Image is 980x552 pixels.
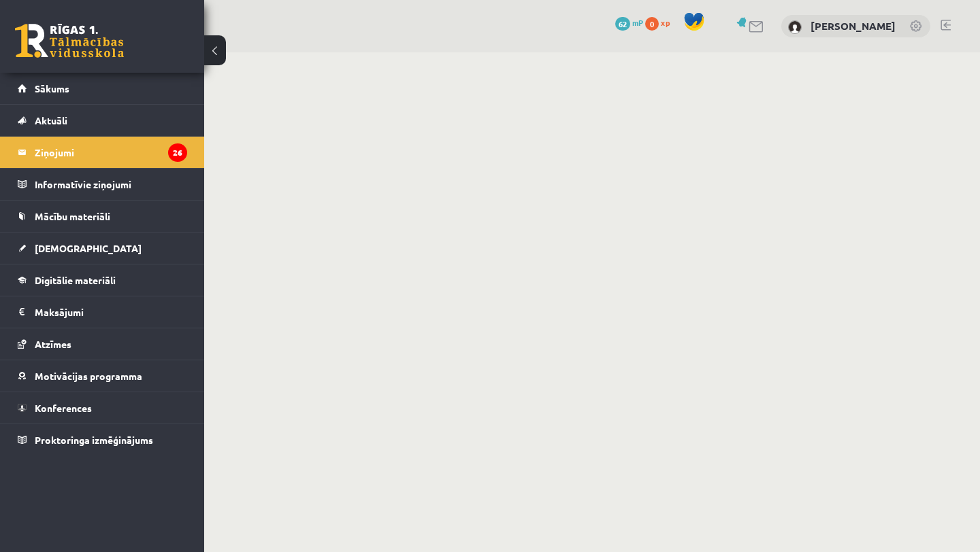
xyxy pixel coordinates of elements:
span: Digitālie materiāli [35,274,116,286]
a: Informatīvie ziņojumi [18,169,187,200]
a: Mācību materiāli [18,201,187,232]
legend: Ziņojumi [35,137,187,168]
legend: Maksājumi [35,296,187,328]
a: [PERSON_NAME] [811,19,896,33]
i: 26 [168,143,187,162]
span: Motivācijas programma [35,370,142,382]
span: xp [661,17,670,28]
a: Digitālie materiāli [18,264,187,296]
span: Sākums [35,82,69,94]
span: 0 [645,17,659,31]
span: Aktuāli [35,114,67,126]
span: 62 [615,17,630,31]
span: Konferences [35,402,92,414]
span: Proktoringa izmēģinājums [35,434,153,446]
a: Atzīmes [18,328,187,360]
a: 0 xp [645,17,676,28]
a: Sākums [18,73,187,104]
a: [DEMOGRAPHIC_DATA] [18,232,187,264]
img: Samanta Ribule [788,20,802,34]
a: Motivācijas programma [18,360,187,392]
span: mP [632,17,643,28]
a: Rīgas 1. Tālmācības vidusskola [15,24,124,58]
a: Proktoringa izmēģinājums [18,424,187,455]
span: [DEMOGRAPHIC_DATA] [35,242,142,254]
a: Aktuāli [18,105,187,136]
legend: Informatīvie ziņojumi [35,169,187,200]
a: Ziņojumi26 [18,137,187,168]
span: Atzīmes [35,338,71,350]
a: Konferences [18,392,187,424]
span: Mācību materiāli [35,210,110,222]
a: 62 mP [615,17,643,28]
a: Maksājumi [18,296,187,328]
